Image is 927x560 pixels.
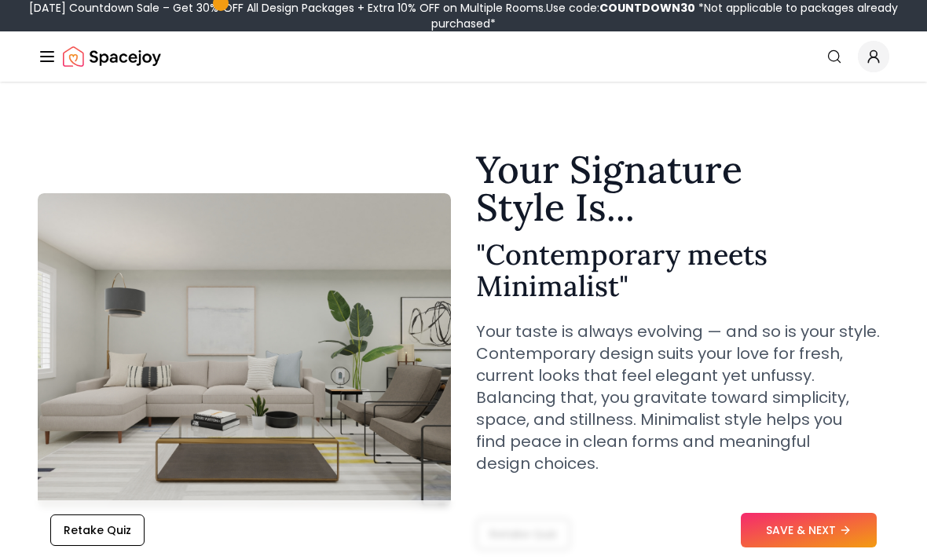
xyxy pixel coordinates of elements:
[63,41,161,72] a: Spacejoy
[476,320,889,474] p: Your taste is always evolving — and so is your style. Contemporary design suits your love for fre...
[741,513,877,547] button: SAVE & NEXT
[38,31,889,82] nav: Global
[38,193,451,507] img: Contemporary meets Minimalist Style Example
[476,239,889,302] h2: " Contemporary meets Minimalist "
[476,151,889,226] h1: Your Signature Style Is...
[50,514,145,546] button: Retake Quiz
[63,41,161,72] img: Spacejoy Logo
